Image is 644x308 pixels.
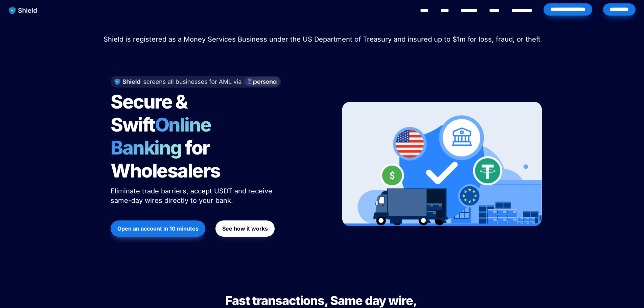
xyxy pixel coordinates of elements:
img: website logo [6,3,41,18]
span: Online Banking [111,113,218,159]
span: for Wholesalers [111,136,220,182]
span: Eliminate trade barriers, accept USDT and receive same-day wires directly to your bank. [111,187,274,205]
strong: Open an account in 10 minutes [117,225,199,232]
strong: See how it works [222,225,268,232]
a: Open an account in 10 minutes [111,217,205,240]
button: See how it works [215,220,275,237]
span: Secure & Swift [111,90,190,136]
button: Open an account in 10 minutes [111,220,205,237]
a: See how it works [215,217,275,240]
span: Shield is registered as a Money Services Business under the US Department of Treasury and insured... [103,35,540,43]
